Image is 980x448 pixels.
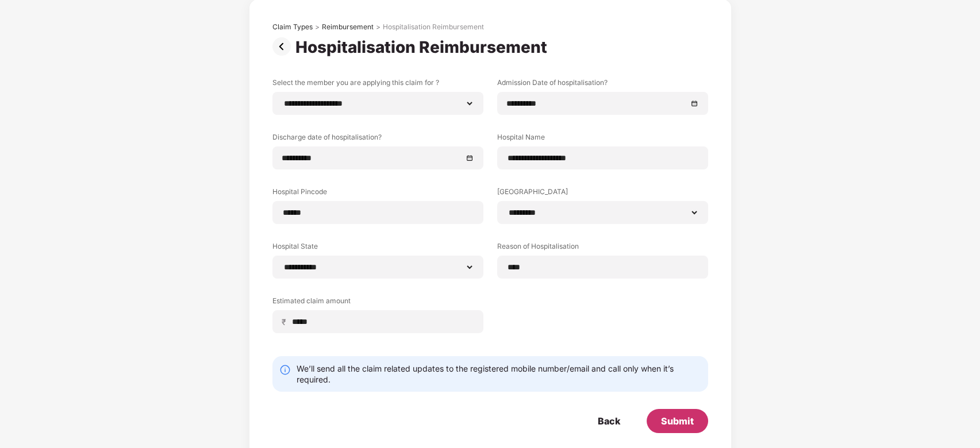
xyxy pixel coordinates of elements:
div: We’ll send all the claim related updates to the registered mobile number/email and call only when... [297,363,701,385]
label: [GEOGRAPHIC_DATA] [497,187,708,201]
span: ₹ [282,316,291,327]
div: > [315,22,320,32]
label: Hospital Name [497,132,708,146]
div: Hospitalisation Reimbursement [383,22,484,32]
img: svg+xml;base64,PHN2ZyBpZD0iUHJldi0zMngzMiIgeG1sbnM9Imh0dHA6Ly93d3cudzMub3JnLzIwMDAvc3ZnIiB3aWR0aD... [272,37,295,56]
label: Discharge date of hospitalisation? [272,132,483,146]
div: Hospitalisation Reimbursement [295,37,552,57]
label: Select the member you are applying this claim for ? [272,78,483,92]
label: Hospital Pincode [272,187,483,201]
div: Claim Types [272,22,313,32]
div: Reimbursement [322,22,374,32]
div: Submit [661,415,694,427]
div: Back [598,415,620,427]
label: Hospital State [272,241,483,256]
label: Reason of Hospitalisation [497,241,708,256]
img: svg+xml;base64,PHN2ZyBpZD0iSW5mby0yMHgyMCIgeG1sbnM9Imh0dHA6Ly93d3cudzMub3JnLzIwMDAvc3ZnIiB3aWR0aD... [279,364,291,376]
div: > [376,22,381,32]
label: Estimated claim amount [272,296,483,310]
label: Admission Date of hospitalisation? [497,78,708,92]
